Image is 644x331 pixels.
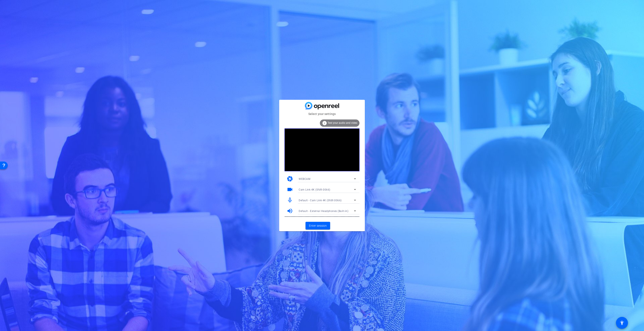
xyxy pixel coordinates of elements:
span: Enter session [309,224,327,228]
mat-icon: mic_none [287,197,293,203]
button: Enter session [306,222,330,230]
mat-icon: accessibility [619,320,625,325]
mat-card-subtitle: Select your settings [279,112,365,116]
mat-icon: camera [287,176,293,182]
span: WEBCAM [299,177,310,180]
mat-icon: info [322,121,327,126]
span: Cam Link 4K (0fd9:0066) [299,188,330,191]
mat-icon: volume_up [287,208,293,214]
span: Default - Cam Link 4K (0fd9:0066) [299,199,342,202]
span: Default - External Headphones (Built-in) [299,210,348,213]
mat-icon: videocam [287,186,293,193]
span: Test your audio and video [328,121,357,124]
img: blue-gradient.svg [305,102,339,109]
